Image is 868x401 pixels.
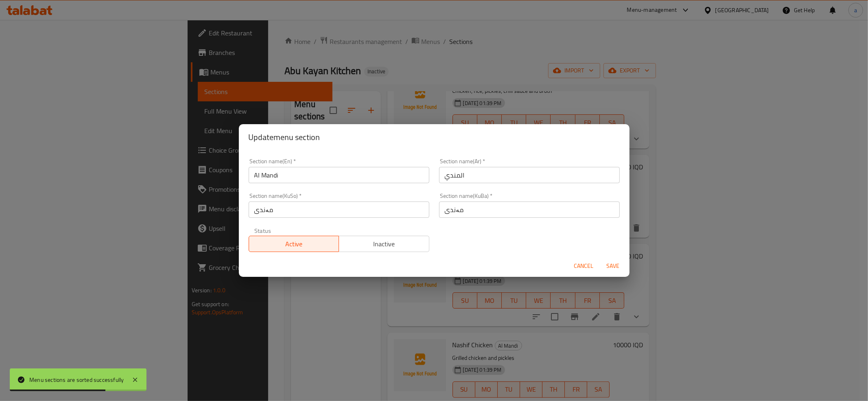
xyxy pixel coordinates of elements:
button: Save [600,259,626,274]
input: Please enter section name(KuBa) [439,202,620,218]
span: Save [603,261,623,271]
span: Inactive [342,238,426,250]
input: Please enter section name(KuSo) [249,202,429,218]
input: Please enter section name(en) [249,167,429,183]
h2: Update menu section [249,131,620,144]
button: Active [249,236,339,252]
span: Cancel [574,261,594,271]
button: Cancel [571,259,597,274]
input: Please enter section name(ar) [439,167,620,183]
button: Inactive [339,236,429,252]
span: Active [252,238,336,250]
div: Menu sections are sorted successfully [29,375,124,384]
